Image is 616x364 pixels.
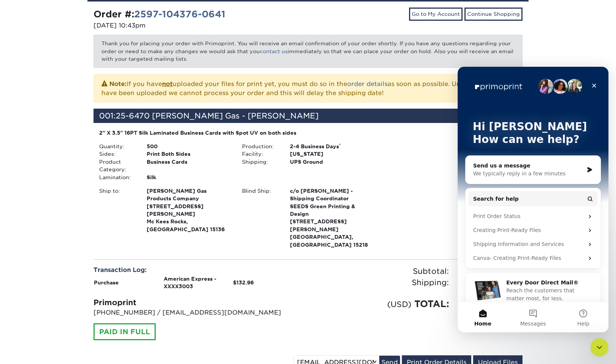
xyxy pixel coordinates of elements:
span: 25-6470 [PERSON_NAME] Gas - [PERSON_NAME] [116,111,319,120]
div: Transaction Log: [93,266,302,275]
div: Print Both Sides [141,150,236,158]
strong: Mc Kees Rocks, [GEOGRAPHIC_DATA] 15136 [147,187,231,232]
div: 500 [141,143,236,150]
span: [STREET_ADDRESS][PERSON_NAME] [147,203,231,218]
p: [DATE] 10:43pm [93,21,302,30]
div: $124.00 [451,109,523,123]
div: Business Cards [141,158,236,174]
div: $124.00 [455,266,528,277]
div: Product Category: [93,158,141,174]
div: [US_STATE] [284,150,380,158]
b: not [162,80,173,88]
a: 2597-104376-0641 [134,9,225,20]
div: Facility: [236,150,284,158]
strong: [GEOGRAPHIC_DATA], [GEOGRAPHIC_DATA] 15218 [290,187,374,248]
div: 2-4 Business Days [284,143,380,150]
div: $132.96 [455,297,528,311]
p: [PHONE_NUMBER] / [EMAIL_ADDRESS][DOMAIN_NAME] [93,308,302,317]
div: 2" X 3.5" 16PT Silk Laminated Business Cards with Spot UV on both sides [99,129,374,137]
div: $8.96 [455,277,528,288]
div: Product: $124.00 Turnaround: $0.00 Shipping: $8.96 [380,129,517,152]
div: Shipping: [236,158,284,166]
p: If you have uploaded your files for print yet, you must do so in the as soon as possible. Until y... [101,79,515,98]
div: UPS Ground [284,158,380,166]
strong: $132.96 [233,280,254,286]
iframe: Intercom live chat [590,338,608,356]
span: SEEDS Green Printing & Design [290,203,374,218]
a: order details [347,80,388,88]
div: Blind Ship: [236,187,284,249]
span: c/o [PERSON_NAME] - Shipping Coordinator [290,187,374,203]
span: [PERSON_NAME] Gas Products Company [147,187,231,203]
div: PAID IN FULL [93,323,156,341]
div: Shipping: [308,277,455,288]
strong: American Express - XXXX3003 [164,276,216,289]
div: 001: [93,109,451,123]
a: Go to My Account [409,8,463,20]
span: [STREET_ADDRESS][PERSON_NAME] [290,218,374,233]
p: Thank you for placing your order with Primoprint. You will receive an email confirmation of your ... [93,35,523,68]
span: TOTAL: [414,298,449,309]
div: Primoprint [93,297,302,308]
a: Continue Shopping [464,8,523,20]
div: Lamination: [93,174,141,181]
small: (USD) [387,299,411,309]
strong: Order #: [93,9,225,20]
div: Ship to: [93,187,141,233]
strong: Note: [109,80,127,88]
div: Production: [236,143,284,150]
iframe: Intercom live chat [458,67,608,332]
div: Sides: [93,150,141,158]
a: contact us [260,48,288,54]
div: Subtotal: [308,266,455,277]
strong: Purchase [94,280,119,286]
div: Quantity: [93,143,141,150]
div: Silk [141,174,236,181]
